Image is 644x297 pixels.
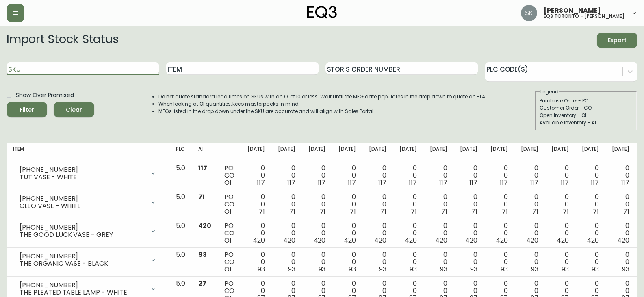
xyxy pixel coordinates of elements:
[320,207,326,216] span: 71
[410,264,417,274] span: 93
[278,193,295,215] div: 0 0
[514,143,545,161] th: [DATE]
[169,143,192,161] th: PLC
[318,178,326,187] span: 117
[169,219,192,248] td: 5.0
[399,222,417,244] div: 0 0
[551,193,569,215] div: 0 0
[557,236,569,245] span: 420
[379,264,386,274] span: 93
[307,6,337,19] img: logo
[460,222,477,244] div: 0 0
[409,178,417,187] span: 117
[20,166,145,173] div: [PHONE_NUMBER]
[198,163,207,173] span: 117
[399,165,417,186] div: 0 0
[540,104,632,112] div: Customer Order - CO
[544,14,624,19] h5: eq3 toronto - [PERSON_NAME]
[308,251,326,273] div: 0 0
[20,195,145,202] div: [PHONE_NUMBER]
[247,251,265,273] div: 0 0
[13,222,163,240] div: [PHONE_NUMBER]THE GOOD LUCK VASE - GREY
[435,236,447,245] span: 420
[582,193,599,215] div: 0 0
[158,93,487,100] li: Do not quote standard lead times on SKUs with an OI of 10 or less. Wait until the MFG date popula...
[259,207,265,216] span: 71
[582,251,599,273] div: 0 0
[20,289,145,296] div: THE PLEATED TABLE LAMP - WHITE
[490,222,508,244] div: 0 0
[561,178,569,187] span: 117
[621,178,629,187] span: 117
[430,251,447,273] div: 0 0
[501,264,508,274] span: 93
[338,165,356,186] div: 0 0
[54,102,94,117] button: Clear
[224,222,234,244] div: PO CO
[545,143,575,161] th: [DATE]
[20,173,145,181] div: TUT VASE - WHITE
[540,88,559,95] legend: Legend
[582,165,599,186] div: 0 0
[13,193,163,211] div: [PHONE_NUMBER]CLEO VASE - WHITE
[198,279,206,288] span: 27
[369,251,386,273] div: 0 0
[399,251,417,273] div: 0 0
[241,143,271,161] th: [DATE]
[530,178,538,187] span: 117
[423,143,454,161] th: [DATE]
[13,251,163,269] div: [PHONE_NUMBER]THE ORGANIC VASE - BLACK
[169,248,192,277] td: 5.0
[471,207,477,216] span: 71
[169,161,192,190] td: 5.0
[603,35,631,46] span: Export
[224,165,234,186] div: PO CO
[257,178,265,187] span: 117
[258,264,265,274] span: 93
[521,165,538,186] div: 0 0
[198,192,205,202] span: 71
[302,143,332,161] th: [DATE]
[597,33,637,48] button: Export
[278,222,295,244] div: 0 0
[20,231,145,238] div: THE GOOD LUCK VASE - GREY
[224,207,231,216] span: OI
[617,236,629,245] span: 420
[348,178,356,187] span: 117
[591,178,599,187] span: 117
[441,207,447,216] span: 71
[544,7,601,14] span: [PERSON_NAME]
[612,165,629,186] div: 0 0
[20,202,145,210] div: CLEO VASE - WHITE
[198,250,207,259] span: 93
[247,222,265,244] div: 0 0
[20,260,145,267] div: THE ORGANIC VASE - BLACK
[224,178,231,187] span: OI
[540,112,632,119] div: Open Inventory - OI
[551,251,569,273] div: 0 0
[496,236,508,245] span: 420
[531,264,538,274] span: 93
[224,251,234,273] div: PO CO
[612,251,629,273] div: 0 0
[60,105,88,115] span: Clear
[308,222,326,244] div: 0 0
[20,105,34,115] div: Filter
[592,264,599,274] span: 93
[319,264,326,274] span: 93
[278,165,295,186] div: 0 0
[540,119,632,126] div: Available Inventory - AI
[7,102,47,117] button: Filter
[582,222,599,244] div: 0 0
[399,193,417,215] div: 0 0
[13,165,163,182] div: [PHONE_NUMBER]TUT VASE - WHITE
[521,251,538,273] div: 0 0
[490,251,508,273] div: 0 0
[338,193,356,215] div: 0 0
[374,236,386,245] span: 420
[308,193,326,215] div: 0 0
[605,143,636,161] th: [DATE]
[369,222,386,244] div: 0 0
[169,190,192,219] td: 5.0
[405,236,417,245] span: 420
